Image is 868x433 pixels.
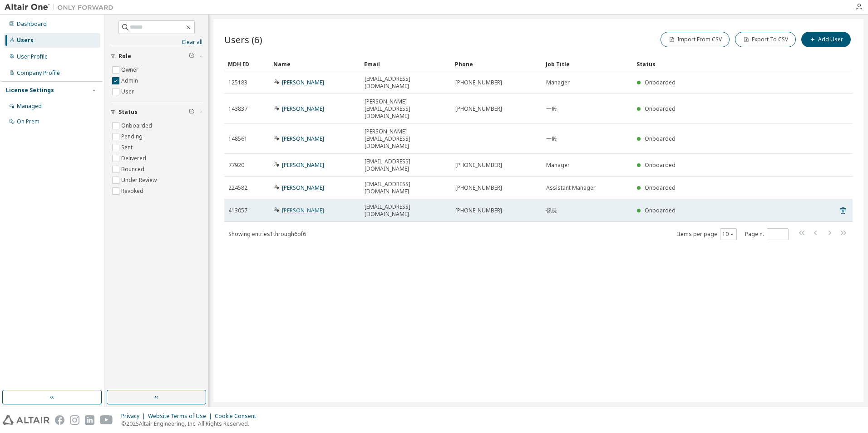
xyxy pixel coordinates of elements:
[121,142,134,153] label: Sent
[121,186,145,197] label: Revoked
[455,184,502,192] span: [PHONE_NUMBER]
[282,79,324,86] a: [PERSON_NAME]
[546,184,596,192] span: Assistant Manager
[17,118,39,125] div: On Prem
[546,79,570,86] span: Manager
[118,53,131,60] span: Role
[365,181,447,195] span: [EMAIL_ADDRESS][DOMAIN_NAME]
[546,57,629,71] div: Job Title
[224,33,262,46] span: Users (6)
[546,207,557,214] span: 係長
[121,420,261,428] p: © 2025 Altair Engineering, Inc. All Rights Reserved.
[365,158,447,172] span: [EMAIL_ADDRESS][DOMAIN_NAME]
[189,108,194,116] span: Clear filter
[645,79,676,86] span: Onboarded
[282,161,324,169] a: [PERSON_NAME]
[121,120,154,131] label: Onboarded
[228,162,244,169] span: 77920
[273,57,357,71] div: Name
[6,87,54,94] div: License Settings
[17,37,34,44] div: Users
[228,207,247,214] span: 413057
[282,184,324,192] a: [PERSON_NAME]
[745,228,789,240] span: Page n.
[636,57,805,71] div: Status
[189,53,194,60] span: Clear filter
[365,203,447,218] span: [EMAIL_ADDRESS][DOMAIN_NAME]
[282,105,324,113] a: [PERSON_NAME]
[455,162,502,169] span: [PHONE_NUMBER]
[645,105,676,113] span: Onboarded
[801,32,851,47] button: Add User
[17,20,47,28] div: Dashboard
[215,413,261,420] div: Cookie Consent
[3,415,49,425] img: altair_logo.svg
[645,135,676,143] span: Onboarded
[735,32,796,47] button: Export To CSV
[85,415,94,425] img: linkedin.svg
[228,105,247,113] span: 143837
[455,57,538,71] div: Phone
[546,135,557,143] span: 一般
[661,32,730,47] button: Import From CSV
[110,39,202,46] a: Clear all
[121,75,140,86] label: Admin
[228,230,306,238] span: Showing entries 1 through 6 of 6
[148,413,215,420] div: Website Terms of Use
[677,228,737,240] span: Items per page
[645,207,676,214] span: Onboarded
[546,105,557,113] span: 一般
[546,162,570,169] span: Manager
[121,64,140,75] label: Owner
[455,207,502,214] span: [PHONE_NUMBER]
[5,3,118,12] img: Altair One
[121,86,136,97] label: User
[110,46,202,66] button: Role
[365,75,447,90] span: [EMAIL_ADDRESS][DOMAIN_NAME]
[365,98,447,120] span: [PERSON_NAME][EMAIL_ADDRESS][DOMAIN_NAME]
[455,105,502,113] span: [PHONE_NUMBER]
[17,69,60,77] div: Company Profile
[121,131,144,142] label: Pending
[100,415,113,425] img: youtube.svg
[455,79,502,86] span: [PHONE_NUMBER]
[365,128,447,150] span: [PERSON_NAME][EMAIL_ADDRESS][DOMAIN_NAME]
[282,207,324,214] a: [PERSON_NAME]
[55,415,64,425] img: facebook.svg
[121,153,148,164] label: Delivered
[645,184,676,192] span: Onboarded
[121,175,158,186] label: Under Review
[121,413,148,420] div: Privacy
[722,231,735,238] button: 10
[364,57,448,71] div: Email
[645,161,676,169] span: Onboarded
[118,108,138,116] span: Status
[228,135,247,143] span: 148561
[228,184,247,192] span: 224582
[121,164,146,175] label: Bounced
[282,135,324,143] a: [PERSON_NAME]
[70,415,79,425] img: instagram.svg
[110,102,202,122] button: Status
[17,103,42,110] div: Managed
[228,79,247,86] span: 125183
[228,57,266,71] div: MDH ID
[17,53,48,60] div: User Profile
